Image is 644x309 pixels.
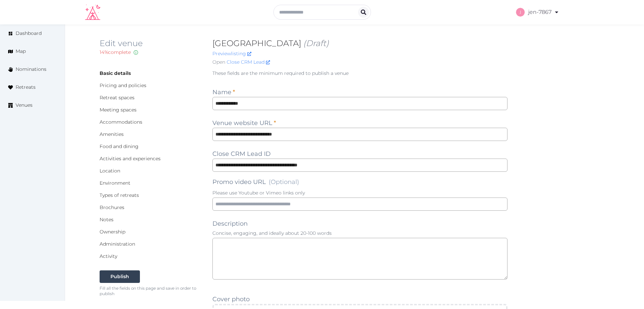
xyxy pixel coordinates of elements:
a: Basic details [100,70,131,76]
span: Open [212,59,225,66]
span: (Draft) [303,38,329,48]
a: Ownership [100,229,125,235]
label: Close CRM Lead ID [212,149,271,159]
span: Nominations [16,66,46,73]
a: Accommodations [100,119,142,125]
a: Activities and experiences [100,156,161,162]
a: Activity [100,253,117,259]
p: These fields are the minimum required to publish a venue [212,70,508,77]
h2: Edit venue [100,38,202,49]
span: (Optional) [269,178,299,186]
label: Venue website URL [212,118,276,128]
span: Dashboard [16,30,42,37]
p: Please use Youtube or Vimeo links only [212,189,508,196]
button: Publish [100,270,140,283]
a: Amenities [100,131,124,137]
span: Venues [16,102,33,109]
a: Brochures [100,204,124,210]
a: Retreat spaces [100,95,134,101]
label: Description [212,219,248,228]
h2: [GEOGRAPHIC_DATA] [212,38,508,49]
a: Meeting spaces [100,107,137,113]
a: Location [100,168,120,174]
a: Close CRM Lead [227,59,270,66]
a: Administration [100,241,135,247]
label: Cover photo [212,294,250,304]
div: Publish [110,273,129,280]
a: Environment [100,180,130,186]
span: Retreats [16,84,36,91]
a: Food and dining [100,143,139,149]
a: jen-7867 [516,3,559,22]
a: Notes [100,217,113,223]
a: Types of retreats [100,192,139,198]
p: Fill all the fields on this page and save in order to publish [100,286,202,296]
label: Promo video URL [212,177,299,187]
label: Name [212,87,235,97]
a: Pricing and policies [100,82,146,88]
a: Previewlisting [212,50,251,57]
span: 14 % complete [100,49,131,55]
span: Map [16,48,26,55]
p: Concise, engaging, and ideally about 20-100 words [212,230,508,236]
